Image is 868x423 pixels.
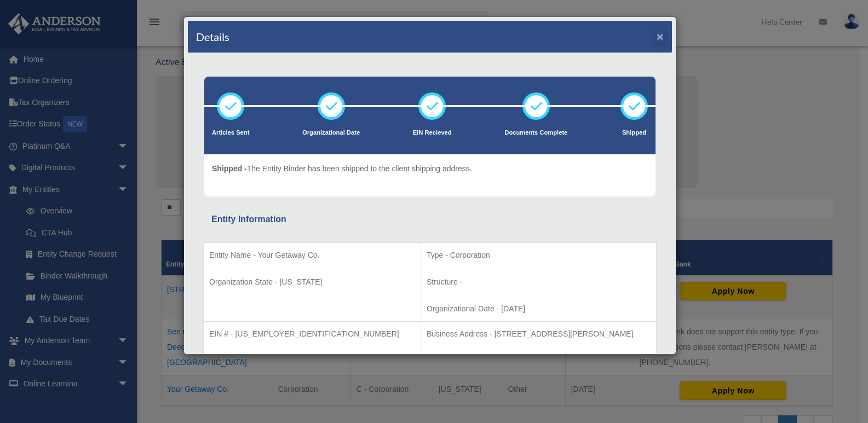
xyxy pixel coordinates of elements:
p: The Entity Binder has been shipped to the client shipping address. [212,162,472,176]
button: × [657,31,664,42]
p: Business Address - [STREET_ADDRESS][PERSON_NAME] [427,327,651,341]
p: EIN # - [US_EMPLOYER_IDENTIFICATION_NUMBER] [209,327,415,341]
p: Documents Complete [504,128,567,138]
p: Organizational Date [302,128,360,138]
p: EIN Recieved [413,128,452,138]
p: Organizational Date - [DATE] [427,302,651,316]
p: Shipped [620,128,648,138]
p: Organization State - [US_STATE] [209,275,415,289]
p: Articles Sent [212,128,249,138]
p: Structure - [427,275,651,289]
span: Shipped - [212,164,247,173]
p: Type - Corporation [427,248,651,262]
p: Entity Name - Your Getaway Co. [209,248,415,262]
p: SOS number - 804367958 [209,354,415,368]
h4: Details [196,29,229,44]
div: Entity Information [211,212,648,227]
